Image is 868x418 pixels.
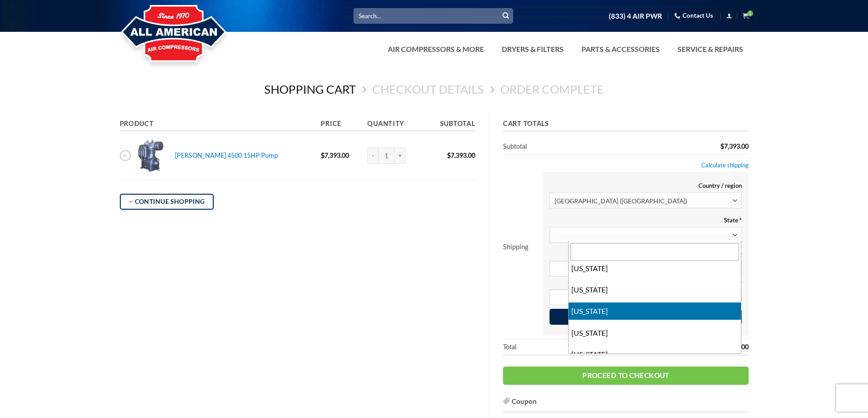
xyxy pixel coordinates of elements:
[549,308,741,325] button: Update
[720,342,749,350] bdi: 7,393.00
[175,151,278,159] a: [PERSON_NAME] 4500 15HP Pump
[609,8,662,24] a: (833) 4 AIR PWR
[549,192,741,208] span: United States (US)
[395,147,406,164] input: Increase quantity of Saylor Beall 4500 15HP Pump
[549,182,741,190] label: Country / region
[576,40,665,58] a: Parts & Accessories
[503,154,539,339] th: Shipping
[447,151,451,159] span: $
[447,151,475,159] bdi: 7,393.00
[503,117,749,132] th: Cart totals
[549,280,741,287] label: ZIP Code
[318,117,364,132] th: Price
[499,9,513,23] button: Submit
[424,117,475,132] th: Subtotal
[503,395,749,412] h3: Coupon
[549,216,741,224] label: State
[726,10,732,21] a: Login
[120,117,318,132] th: Product
[720,142,749,150] bdi: 7,393.00
[372,82,484,96] a: Checkout details
[496,40,569,58] a: Dryers & Filters
[672,40,749,58] a: Service & Repairs
[354,8,513,23] input: Search…
[569,302,741,320] li: [US_STATE]
[120,194,214,210] a: Continue shopping
[134,138,169,173] img: Saylor Beall 4500 15hp Pump
[378,147,395,164] input: Product quantity
[549,251,741,258] label: Town / City
[503,139,539,154] th: Subtotal
[264,82,356,96] a: Shopping Cart
[128,196,134,206] span: ←
[503,367,749,384] a: Proceed to checkout
[743,10,749,21] a: View cart
[674,9,713,23] a: Contact Us
[569,346,741,363] li: [US_STATE]
[321,151,324,159] span: $
[569,260,741,277] li: [US_STATE]
[720,142,724,150] span: $
[503,339,539,356] th: Total
[569,281,741,298] li: [US_STATE]
[364,117,424,132] th: Quantity
[120,150,131,161] a: Remove Saylor Beall 4500 15HP Pump from cart
[701,161,749,169] a: Calculate shipping
[555,193,732,209] span: United States (US)
[367,147,378,164] input: Reduce quantity of Saylor Beall 4500 15HP Pump
[382,40,489,58] a: Air Compressors & More
[569,324,741,342] li: [US_STATE]
[120,75,749,103] nav: Checkout steps
[321,151,349,159] bdi: 7,393.00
